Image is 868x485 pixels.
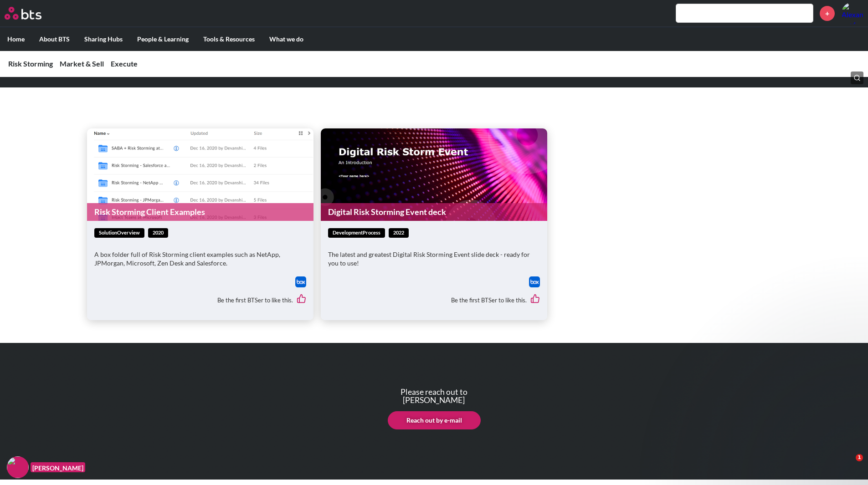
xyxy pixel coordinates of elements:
a: Reach out by e-mail [388,411,481,429]
p: Please reach out to [PERSON_NAME] [382,388,486,404]
a: Execute [111,59,138,68]
div: Be the first BTSer to like this. [328,287,540,313]
span: solutionOverview [94,228,144,238]
span: 1 [856,454,863,461]
img: Alexander Boykas [842,2,863,24]
img: Box logo [295,276,306,287]
a: Profile [842,2,863,24]
p: The latest and greatest Digital Risk Storming Event slide deck - ready for you to use! [328,250,540,268]
label: What we do [262,27,311,51]
a: Digital Risk Storming Event deck [321,203,547,221]
img: F [7,456,29,478]
a: Risk Storming Client Examples [87,203,313,221]
iframe: Intercom notifications message [686,299,868,460]
a: Download file from Box [295,276,306,287]
span: 2020 [148,228,168,238]
span: 2022 [389,228,409,238]
img: Box logo [529,276,540,287]
iframe: Intercom live chat [837,454,859,476]
span: developmentProcess [328,228,385,238]
a: Go home [5,7,58,20]
label: Tools & Resources [196,27,262,51]
label: About BTS [32,27,77,51]
p: A box folder full of Risk Storming client examples such as NetApp, JPMorgan, Microsoft, Zen Desk ... [94,250,306,268]
a: Risk Storming [8,59,53,68]
figcaption: [PERSON_NAME] [31,462,85,473]
label: People & Learning [130,27,196,51]
div: Be the first BTSer to like this. [94,287,306,313]
a: + [820,6,835,21]
img: BTS Logo [5,7,41,20]
a: Market & Sell [60,59,104,68]
a: Download file from Box [529,276,540,287]
label: Sharing Hubs [77,27,130,51]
